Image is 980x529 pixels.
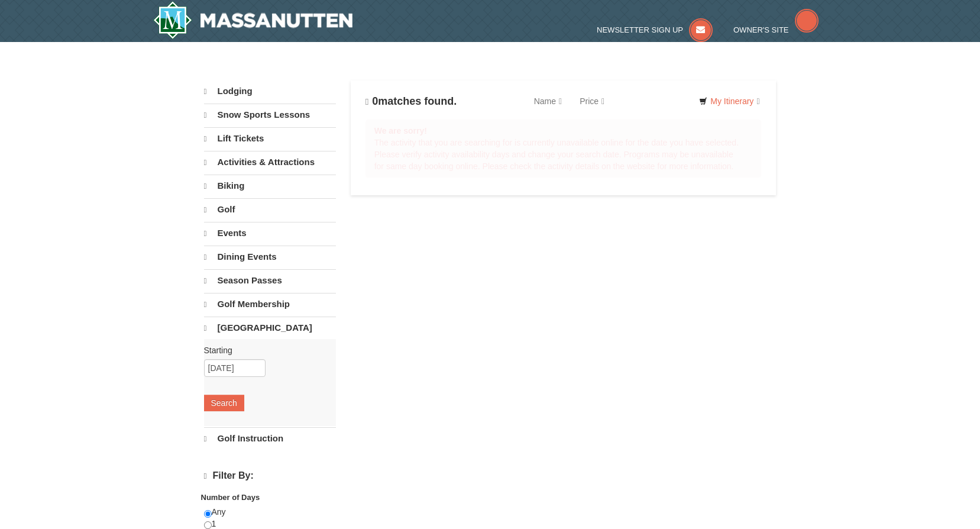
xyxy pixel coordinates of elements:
[204,151,336,173] a: Activities & Attractions
[204,317,336,339] a: [GEOGRAPHIC_DATA]
[204,395,244,411] button: Search
[204,80,336,102] a: Lodging
[204,246,336,268] a: Dining Events
[204,222,336,244] a: Events
[204,104,336,126] a: Snow Sports Lessons
[374,126,427,136] strong: We are sorry!
[153,1,353,39] a: Massanutten Resort
[204,427,336,450] a: Golf Instruction
[204,127,336,150] a: Lift Tickets
[691,92,767,110] a: My Itinerary
[525,89,571,113] a: Name
[366,120,762,178] div: The activity that you are searching for is currently unavailable online for the date you have sel...
[204,344,327,356] label: Starting
[204,198,336,221] a: Golf
[597,25,683,34] span: Newsletter Sign Up
[201,493,260,502] strong: Number of Days
[204,470,336,482] h4: Filter By:
[733,25,819,34] a: Owner's Site
[204,175,336,197] a: Biking
[204,293,336,315] a: Golf Membership
[204,269,336,292] a: Season Passes
[733,25,789,34] span: Owner's Site
[597,25,713,34] a: Newsletter Sign Up
[153,1,353,39] img: Massanutten Resort Logo
[571,89,613,113] a: Price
